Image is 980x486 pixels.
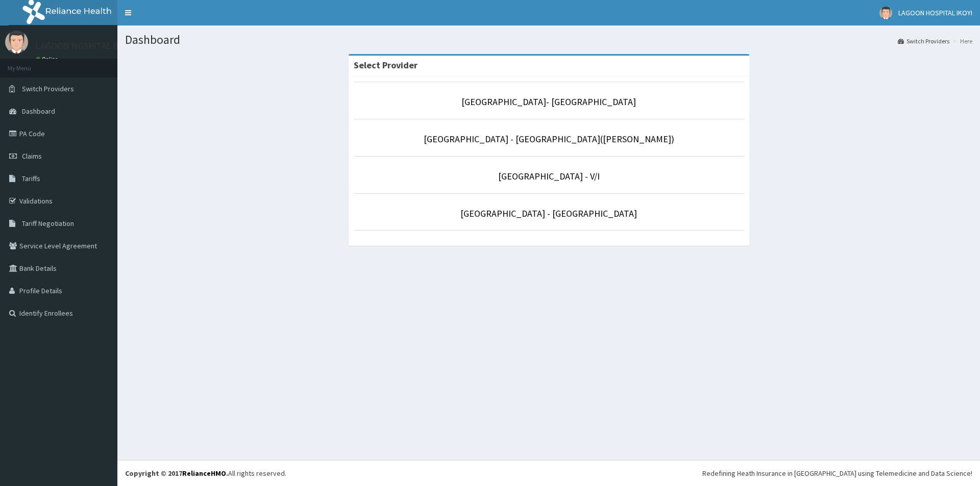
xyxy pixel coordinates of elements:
a: [GEOGRAPHIC_DATA]- [GEOGRAPHIC_DATA] [461,96,636,108]
span: Dashboard [22,107,55,116]
span: Tariff Negotiation [22,219,74,228]
img: User Image [5,31,28,54]
a: [GEOGRAPHIC_DATA] - [GEOGRAPHIC_DATA]([PERSON_NAME]) [424,133,674,145]
span: Tariffs [22,174,40,183]
a: Switch Providers [898,37,949,45]
a: RelianceHMO [182,469,226,478]
span: Switch Providers [22,84,74,93]
footer: All rights reserved. [117,460,980,486]
h1: Dashboard [125,33,972,46]
img: User Image [879,7,892,19]
strong: Select Provider [354,59,418,71]
a: [GEOGRAPHIC_DATA] - [GEOGRAPHIC_DATA] [460,208,637,219]
span: LAGOON HOSPITAL IKOYI [898,8,972,17]
p: LAGOON HOSPITAL IKOYI [36,41,134,50]
strong: Copyright © 2017 . [125,469,228,478]
span: Claims [22,151,42,161]
a: Online [36,56,60,63]
a: [GEOGRAPHIC_DATA] - V/I [498,170,600,182]
li: Here [950,37,972,45]
div: Redefining Heath Insurance in [GEOGRAPHIC_DATA] using Telemedicine and Data Science! [702,468,972,478]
